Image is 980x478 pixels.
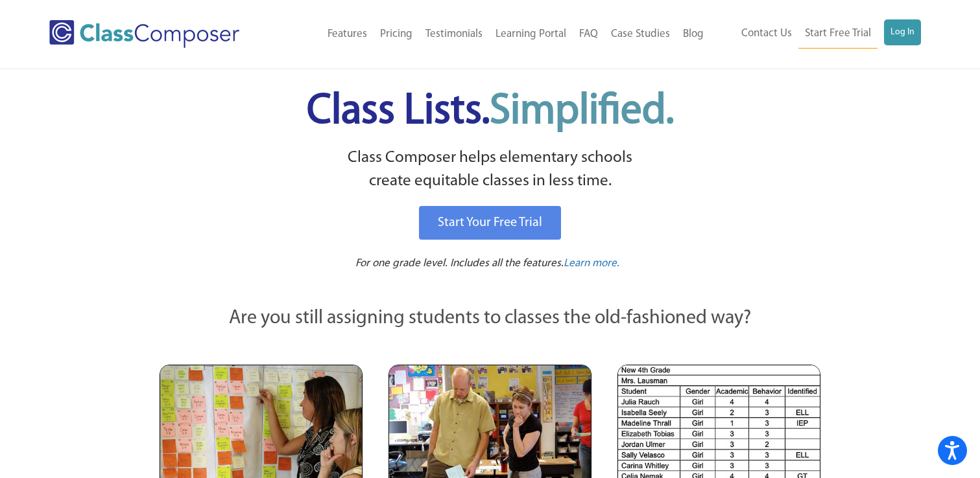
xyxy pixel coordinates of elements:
[160,304,821,333] p: Are you still assigning students to classes the old-fashioned way?
[564,256,619,272] a: Learn more.
[321,20,374,49] a: Features
[490,91,674,133] span: Simplified.
[374,20,419,49] a: Pricing
[280,20,711,49] nav: Header Menu
[573,20,604,49] a: FAQ
[419,20,489,49] a: Testimonials
[676,20,710,49] a: Blog
[735,19,798,48] a: Contact Us
[564,258,619,269] span: Learn more.
[710,19,921,49] nav: Header Menu
[884,19,921,45] a: Log In
[49,20,239,48] img: Class Composer
[355,258,564,269] span: For one grade level. Includes all the features.
[158,146,823,194] p: Class Composer helps elementary schools create equitable classes in less time.
[798,19,878,49] a: Start Free Trial
[604,20,676,49] a: Case Studies
[438,216,542,229] span: Start Your Free Trial
[307,91,674,133] span: Class Lists.
[419,206,561,240] a: Start Your Free Trial
[489,20,573,49] a: Learning Portal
